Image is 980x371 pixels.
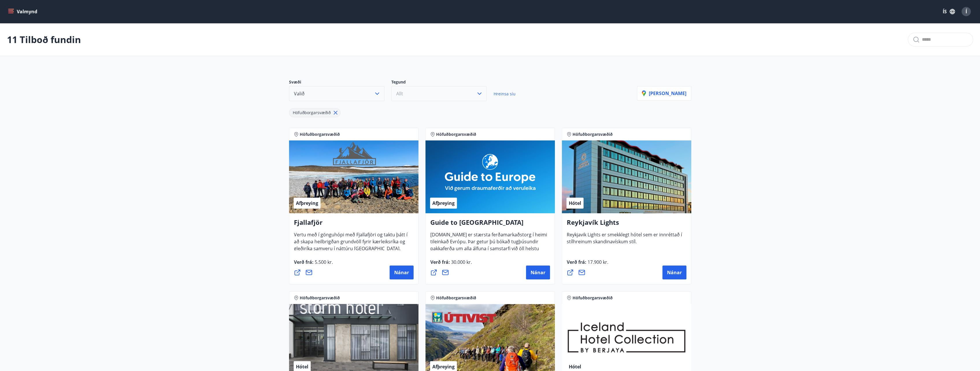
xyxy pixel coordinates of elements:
span: Verð frá : [567,259,608,270]
span: [DOMAIN_NAME] er stærsta ferðamarkaðstorg í heimi tileinkað Evrópu. Þar getur þú bókað tugþúsundi... [430,231,547,270]
h4: Fjallafjör [294,218,414,231]
span: Nánar [667,269,682,276]
span: Nánar [531,269,545,276]
button: Allt [391,86,487,101]
h4: Guide to [GEOGRAPHIC_DATA] [430,218,550,231]
button: ÍS [940,6,958,17]
button: Nánar [662,266,686,279]
span: Verð frá : [294,259,333,270]
span: Allt [396,90,403,97]
span: Afþreying [296,200,318,206]
span: Höfuðborgarsvæðið [293,110,331,115]
button: Nánar [390,266,414,279]
span: Höfuðborgarsvæðið [573,295,613,301]
span: Höfuðborgarsvæðið [436,295,476,301]
p: 11 Tilboð fundin [7,33,81,46]
div: Höfuðborgarsvæðið [289,108,340,117]
button: menu [7,6,40,17]
span: Vertu með í gönguhópi með Fjallafjöri og taktu þátt í að skapa heilbrigðan grundvöll fyrir kærlei... [294,231,407,256]
span: Hreinsa síu [494,91,516,97]
span: Höfuðborgarsvæðið [300,131,340,137]
p: Tegund [391,79,494,86]
span: 5.500 kr. [314,259,333,265]
span: Höfuðborgarsvæðið [300,295,340,301]
span: Höfuðborgarsvæðið [436,131,476,137]
p: Svæði [289,79,391,86]
span: Valið [294,90,305,97]
h4: Reykjavík Lights [567,218,686,231]
span: Höfuðborgarsvæðið [573,131,613,137]
span: Hótel [569,363,581,370]
span: Reykjavik Lights er smekklegt hótel sem er innréttað í stílhreinum skandinavískum stíl. [567,231,682,249]
button: [PERSON_NAME] [637,86,691,101]
span: Nánar [394,269,409,276]
span: 17.900 kr. [586,259,608,265]
span: Hótel [296,363,308,370]
span: 30.000 kr. [450,259,472,265]
span: Verð frá : [430,259,472,270]
button: Nánar [526,266,550,279]
span: Hótel [569,200,581,206]
button: Í [959,5,973,18]
span: Afþreying [432,363,455,370]
p: [PERSON_NAME] [642,90,686,97]
button: Valið [289,86,384,101]
span: Í [966,8,967,15]
span: Afþreying [432,200,455,206]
